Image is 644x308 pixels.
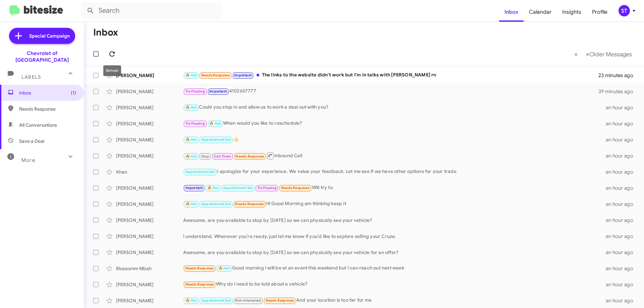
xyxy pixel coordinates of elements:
span: Labels [21,74,41,80]
div: an hour ago [606,217,639,224]
div: Awesome, are you available to stop by [DATE] so we can physically see your vehicle? [183,217,606,224]
div: an hour ago [606,152,639,159]
div: an hour ago [606,201,639,207]
div: an hour ago [606,104,639,111]
a: Inbox [499,2,524,22]
span: All Conversations [19,122,57,128]
div: Why do I need to be told about a vehicle? [183,281,606,288]
div: [PERSON_NAME] [116,152,183,159]
span: Needs Response [235,202,264,206]
span: 🔥 Hot [185,202,197,206]
nav: Page navigation example [571,47,636,61]
div: When would you like to reschedule? [183,120,606,127]
h1: Inbox [93,27,118,38]
span: Try Pausing [257,186,277,190]
span: Stop [201,154,209,159]
div: 4102657777 [183,87,598,95]
div: an hour ago [606,297,639,304]
div: [PERSON_NAME] [116,201,183,207]
button: ST [613,5,637,16]
div: And your location is too far for me [183,297,606,304]
span: Try Pausing [185,89,205,94]
span: Save a Deal [19,138,44,144]
input: Search [81,3,222,19]
span: Needs Response [201,73,230,77]
div: ST [619,5,630,16]
span: Appointment Set [201,202,231,206]
span: Appointment Set [201,137,231,142]
div: The links to the website didn't work but I'm in talks with [PERSON_NAME] rn [183,71,598,79]
span: Special Campaign [29,33,70,39]
span: 🔥 Hot [209,121,221,126]
div: [PERSON_NAME] [116,72,183,79]
span: Needs Response [235,154,264,159]
div: an hour ago [606,233,639,240]
span: Call Them [214,154,231,159]
span: « [574,50,578,58]
a: Calendar [524,2,557,22]
div: [PERSON_NAME] [116,120,183,127]
a: Profile [587,2,613,22]
div: 23 minutes ago [598,72,639,79]
span: Important [234,73,252,77]
div: an hour ago [606,169,639,175]
a: Insights [557,2,587,22]
span: 🔥 Hot [218,266,230,270]
span: More [21,157,35,163]
span: » [586,50,589,58]
span: Not-Interested [235,298,261,303]
span: Important [209,89,227,94]
span: Needs Response [185,282,214,287]
div: [PERSON_NAME] [116,136,183,143]
div: 👍 [183,136,606,143]
div: Inbound Call [183,151,606,160]
span: 🔥 Hot [207,186,219,190]
span: Inbox [19,89,76,96]
span: Older Messages [589,51,632,58]
div: [PERSON_NAME] [116,88,183,95]
span: Important [185,186,203,190]
span: Needs Response [19,106,76,112]
div: an hour ago [606,120,639,127]
div: Could you stop in and allow us to work a deal out with you? [183,104,606,111]
button: Next [582,47,636,61]
div: Awesome, are you available to stop by [DATE] so we can physically see your vehicle for an offer? [183,249,606,256]
span: Appointment Set [201,298,231,303]
span: 🔥 Hot [185,298,197,303]
span: 🔥 Hot [185,154,197,159]
div: Khan [116,169,183,175]
div: [PERSON_NAME] [116,104,183,111]
div: Blossomm Mbah [116,265,183,272]
span: (1) [71,89,76,96]
span: Needs Response [266,298,294,303]
div: an hour ago [606,249,639,256]
span: 🔥 Hot [185,73,197,77]
div: an hour ago [606,265,639,272]
div: [PERSON_NAME] [116,185,183,191]
span: 🔥 Hot [185,137,197,142]
span: Appointment Set [223,186,253,190]
div: Good morning I will be at an event this weekend but I can reach out next week [183,264,606,272]
a: Special Campaign [9,28,75,44]
div: Hi Good Morning am thinking keep it [183,200,606,208]
div: [PERSON_NAME] [116,281,183,288]
div: an hour ago [606,185,639,191]
span: Appointment Set [185,170,215,174]
div: [PERSON_NAME] [116,217,183,224]
span: 🔥 Hot [185,105,197,110]
div: an hour ago [606,281,639,288]
div: [PERSON_NAME] [116,297,183,304]
div: 39 minutes ago [598,88,639,95]
div: I apologize for your experience. We value your feedback. Let me see if we have other options for ... [183,168,606,176]
div: [PERSON_NAME] [116,233,183,240]
span: Needs Response [185,266,214,270]
div: Will try to [183,184,606,192]
button: Previous [570,47,582,61]
span: Try Pausing [185,121,205,126]
div: an hour ago [606,136,639,143]
div: [PERSON_NAME] [116,249,183,256]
